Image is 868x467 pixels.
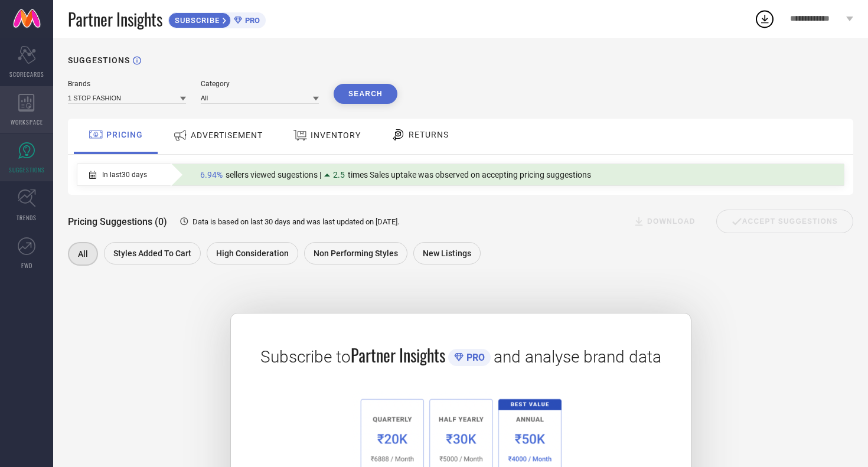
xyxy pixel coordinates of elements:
span: Pricing Suggestions (0) [68,216,167,227]
span: Subscribe to [260,347,351,367]
span: All [78,249,88,259]
span: PRO [242,16,260,25]
span: times Sales uptake was observed on accepting pricing suggestions [348,170,591,179]
span: High Consideration [216,249,289,258]
span: and analyse brand data [494,347,661,367]
h1: SUGGESTIONS [68,55,130,65]
span: 6.94% [200,170,223,179]
div: Brands [68,80,186,88]
span: ADVERTISEMENT [191,130,263,140]
span: Styles Added To Cart [113,249,191,258]
span: Partner Insights [68,7,162,31]
span: PRO [464,352,485,363]
span: In last 30 days [102,171,147,179]
span: FWD [21,261,32,270]
div: Accept Suggestions [716,210,853,233]
span: TRENDS [17,213,37,222]
span: SUGGESTIONS [9,165,45,174]
a: SUBSCRIBEPRO [168,9,266,28]
div: Percentage of sellers who have viewed suggestions for the current Insight Type [194,167,597,182]
span: WORKSPACE [11,117,43,126]
div: Open download list [754,8,775,30]
span: PRICING [106,130,143,139]
span: INVENTORY [311,130,361,140]
span: sellers viewed sugestions | [226,170,321,179]
span: Non Performing Styles [314,249,398,258]
span: RETURNS [409,130,449,139]
div: Category [201,80,319,88]
span: SCORECARDS [9,70,44,79]
span: New Listings [423,249,471,258]
span: Data is based on last 30 days and was last updated on [DATE] . [192,217,399,226]
span: 2.5 [333,170,345,179]
span: Partner Insights [351,343,445,367]
button: Search [334,84,397,104]
span: SUBSCRIBE [169,16,223,25]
